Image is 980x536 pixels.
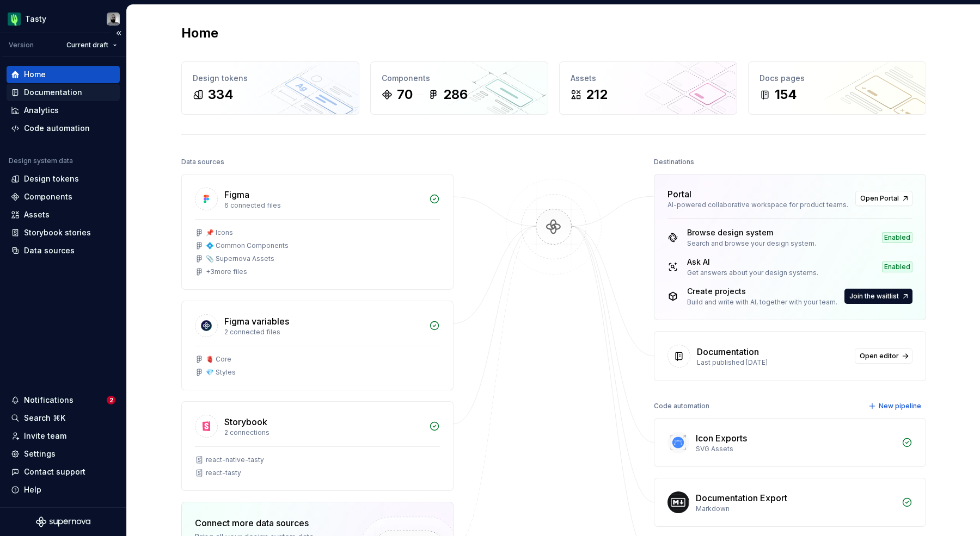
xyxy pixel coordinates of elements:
div: Storybook [224,415,267,428]
div: Docs pages [759,73,915,84]
img: 5a785b6b-c473-494b-9ba3-bffaf73304c7.png [8,13,21,26]
div: Contact support [24,466,85,477]
div: 💎 Styles [206,368,236,377]
div: 334 [208,86,234,103]
div: Last published [DATE] [697,358,848,367]
div: Connect more data sources [195,516,342,529]
div: Settings [24,448,56,459]
div: Enabled [882,232,912,243]
span: Current draft [66,41,108,49]
div: Search and browse your design system. [687,239,816,248]
a: Design tokens [7,170,120,188]
div: Analytics [24,105,59,116]
div: 70 [397,86,413,103]
div: Documentation Export [696,491,787,504]
div: 🫀 Core [206,355,231,364]
button: Current draft [62,38,122,53]
div: Markdown [696,504,895,513]
button: Search ⌘K [7,409,120,427]
div: Data sources [181,154,224,170]
div: 286 [443,86,468,103]
div: Create projects [687,286,837,297]
div: Documentation [697,345,759,358]
a: Storybook stories [7,224,120,241]
a: Storybook2 connectionsreact-native-tastyreact-tasty [181,401,454,491]
a: Home [7,66,120,83]
div: Portal [667,188,691,201]
button: New pipeline [865,398,926,414]
div: Data sources [24,245,75,256]
div: Design system data [9,157,73,165]
span: Join the waitlist [849,292,899,301]
div: Search ⌘K [24,413,65,423]
div: Code automation [24,123,90,134]
div: Ask AI [687,257,818,267]
div: 📌 Icons [206,228,233,237]
div: Home [24,69,46,80]
a: Figma6 connected files📌 Icons💠 Common Components📎 Supernova Assets+3more files [181,174,454,290]
div: AI-powered collaborative workspace for product teams. [667,201,849,209]
a: Components70286 [370,61,548,115]
button: Contact support [7,463,120,481]
a: Design tokens334 [181,61,359,115]
div: Notifications [24,395,73,406]
div: Get answers about your design systems. [687,269,818,277]
a: Invite team [7,427,120,445]
svg: Supernova Logo [36,516,90,527]
span: Open editor [860,352,899,360]
div: Design tokens [24,173,79,184]
a: Assets212 [559,61,737,115]
div: 212 [586,86,608,103]
div: Code automation [654,398,709,414]
div: Invite team [24,431,66,441]
a: Settings [7,445,120,463]
div: 6 connected files [224,201,422,210]
a: Analytics [7,102,120,119]
div: Assets [24,209,50,220]
div: Build and write with AI, together with your team. [687,298,837,307]
div: Tasty [25,14,46,24]
a: Docs pages154 [748,61,926,115]
div: react-tasty [206,469,241,477]
div: 💠 Common Components [206,241,289,250]
div: react-native-tasty [206,456,264,464]
div: Components [24,191,72,202]
div: 2 connected files [224,328,422,336]
h2: Home [181,24,218,42]
span: New pipeline [879,402,921,410]
button: Help [7,481,120,498]
div: Browse design system [687,227,816,238]
div: Figma variables [224,315,289,328]
a: Open Portal [855,191,912,206]
button: Collapse sidebar [111,26,126,41]
img: Julien Riveron [107,13,120,26]
a: Documentation [7,84,120,101]
button: TastyJulien Riveron [2,7,124,30]
div: Help [24,484,41,495]
a: Open editor [855,348,912,364]
div: Version [9,41,34,49]
div: Design tokens [193,73,348,84]
div: Storybook stories [24,227,91,238]
div: + 3 more files [206,267,247,276]
div: Icon Exports [696,432,747,445]
a: Components [7,188,120,205]
span: 2 [107,396,115,404]
span: Open Portal [860,194,899,203]
div: Components [382,73,537,84]
div: 2 connections [224,428,422,437]
a: Data sources [7,242,120,259]
a: Figma variables2 connected files🫀 Core💎 Styles [181,301,454,390]
div: 154 [775,86,797,103]
button: Join the waitlist [844,289,912,304]
button: Notifications2 [7,391,120,409]
div: SVG Assets [696,445,895,453]
a: Assets [7,206,120,223]
div: Destinations [654,154,694,170]
div: Figma [224,188,249,201]
div: Enabled [882,261,912,272]
div: 📎 Supernova Assets [206,254,274,263]
a: Code automation [7,120,120,137]
div: Assets [571,73,726,84]
div: Documentation [24,87,82,98]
